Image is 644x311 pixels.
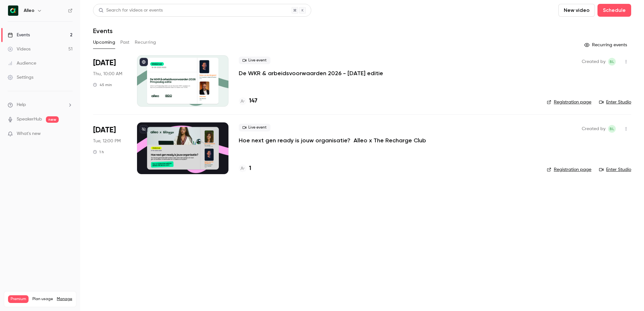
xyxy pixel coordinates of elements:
[239,124,270,131] span: Live event
[93,37,115,48] button: Upcoming
[93,27,113,35] h1: Events
[93,55,127,107] div: Sep 18 Thu, 10:00 AM (Europe/Amsterdam)
[93,122,127,174] div: Oct 7 Tue, 12:00 PM (Europe/Amsterdam)
[582,125,605,133] span: Created by
[17,116,42,123] a: SpeakerHub
[8,295,29,303] span: Premium
[93,125,116,135] span: [DATE]
[93,138,121,144] span: Tue, 12:00 PM
[17,102,26,108] span: Help
[93,58,116,68] span: [DATE]
[8,5,18,16] img: Alleo
[608,125,616,133] span: Bernice Lohr
[239,69,383,77] a: De WKR & arbeidsvoorwaarden 2026 - [DATE] editie
[93,82,112,87] div: 45 min
[581,40,631,50] button: Recurring events
[120,37,130,48] button: Past
[8,74,33,81] div: Settings
[597,4,631,17] button: Schedule
[99,7,163,14] div: Search for videos or events
[93,149,104,155] div: 1 h
[599,99,631,105] a: Enter Studio
[8,60,36,67] div: Audience
[239,164,251,173] a: 1
[8,32,30,38] div: Events
[547,99,591,105] a: Registration page
[46,116,59,123] span: new
[32,297,53,302] span: Plan usage
[65,131,73,137] iframe: Noticeable Trigger
[17,130,41,137] span: What's new
[24,7,34,14] h6: Alleo
[610,125,614,133] span: BL
[582,58,605,66] span: Created by
[239,137,426,144] a: Hoe next gen ready is jouw organisatie? Alleo x The Recharge Club
[599,166,631,173] a: Enter Studio
[93,71,122,77] span: Thu, 10:00 AM
[239,97,257,105] a: 147
[249,164,251,173] h4: 1
[608,58,616,66] span: Bernice Lohr
[8,102,73,108] li: help-dropdown-opener
[135,37,156,48] button: Recurring
[249,97,257,105] h4: 147
[610,58,614,66] span: BL
[547,166,591,173] a: Registration page
[239,57,270,64] span: Live event
[57,297,72,302] a: Manage
[8,46,30,52] div: Videos
[558,4,595,17] button: New video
